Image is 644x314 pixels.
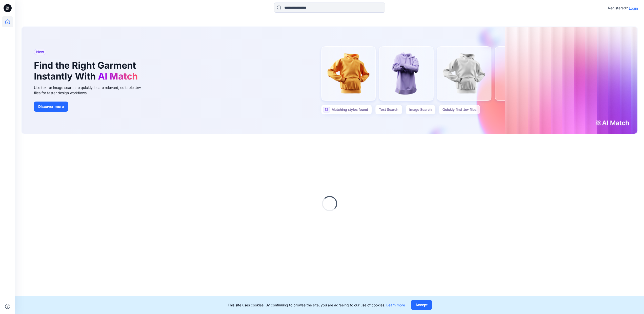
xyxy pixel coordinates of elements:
[36,49,44,55] span: New
[411,300,432,310] button: Accept
[98,71,138,82] span: AI Match
[608,5,628,11] p: Registered?
[34,60,140,82] h1: Find the Right Garment Instantly With
[34,85,148,95] div: Use text or image search to quickly locate relevant, editable .bw files for faster design workflows.
[629,6,638,11] p: Login
[34,102,68,112] button: Discover more
[228,302,405,308] p: This site uses cookies. By continuing to browse the site, you are agreeing to our use of cookies.
[386,303,405,307] a: Learn more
